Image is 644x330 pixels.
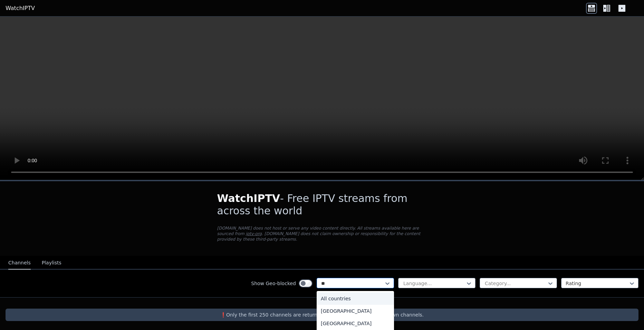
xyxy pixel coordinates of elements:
[217,192,280,204] span: WatchIPTV
[217,192,427,217] h1: - Free IPTV streams from across the world
[317,305,394,317] div: [GEOGRAPHIC_DATA]
[217,225,427,242] p: [DOMAIN_NAME] does not host or serve any video content directly. All streams available here are s...
[42,256,61,270] button: Playlists
[6,4,35,12] a: WatchIPTV
[317,317,394,330] div: [GEOGRAPHIC_DATA]
[8,256,31,270] button: Channels
[251,280,296,287] label: Show Geo-blocked
[246,231,262,236] a: iptv-org
[8,311,636,318] p: ❗️Only the first 250 channels are returned, use the filters to narrow down channels.
[317,292,394,305] div: All countries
